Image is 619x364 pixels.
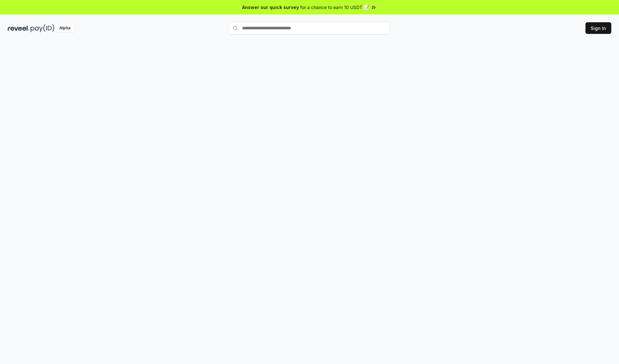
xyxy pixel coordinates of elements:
span: Answer our quick survey [242,4,299,11]
span: for a chance to earn 10 USDT 📝 [300,4,369,11]
img: pay_id [31,24,54,32]
div: Alpha [56,24,74,32]
img: reveel_dark [8,24,29,32]
button: Sign In [585,22,611,34]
